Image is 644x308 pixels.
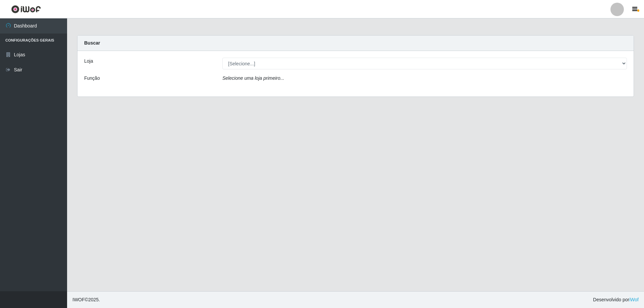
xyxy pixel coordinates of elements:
label: Função [84,75,100,82]
strong: Buscar [84,40,100,46]
span: IWOF [72,297,85,302]
span: Desenvolvido por [593,296,639,303]
span: © 2025 . [72,296,100,303]
label: Loja [84,58,93,65]
i: Selecione uma loja primeiro... [222,75,284,81]
img: CoreUI Logo [11,5,41,13]
a: iWof [629,297,639,302]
